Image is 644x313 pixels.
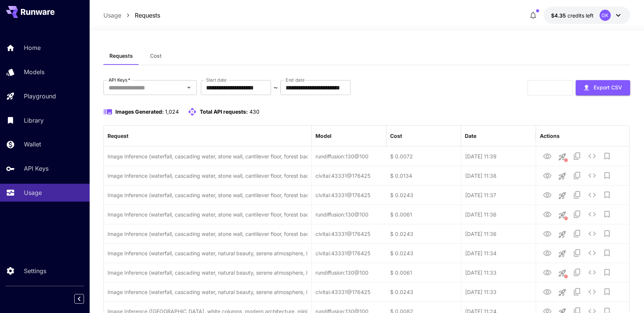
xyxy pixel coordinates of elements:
[24,188,42,197] p: Usage
[80,292,90,306] div: Collapse sidebar
[607,277,644,313] iframe: Chat Widget
[184,82,194,93] button: Open
[551,12,567,19] span: $4.35
[115,108,164,115] span: Images Generated:
[576,80,630,95] button: Export CSV
[109,77,130,83] label: API Keys
[24,116,44,125] p: Library
[150,53,162,59] span: Cost
[544,7,630,24] button: $4.35048GK
[103,11,121,20] a: Usage
[465,133,476,139] div: Date
[390,133,402,139] div: Cost
[24,266,46,275] p: Settings
[24,43,41,52] p: Home
[315,133,332,139] div: Model
[24,140,41,149] p: Wallet
[567,12,594,19] span: credits left
[607,277,644,313] div: 채팅 위젯
[135,11,160,20] a: Requests
[165,108,179,115] span: 1,024
[200,108,248,115] span: Total API requests:
[600,10,611,21] div: GK
[108,133,128,139] div: Request
[74,294,84,304] button: Collapse sidebar
[249,108,259,115] span: 430
[274,83,278,92] p: ~
[551,12,594,19] div: $4.35048
[24,67,44,76] p: Models
[24,92,56,101] p: Playground
[206,77,227,83] label: Start date
[109,53,133,59] span: Requests
[24,164,49,173] p: API Keys
[286,77,304,83] label: End date
[103,11,160,20] nav: breadcrumb
[540,133,560,139] div: Actions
